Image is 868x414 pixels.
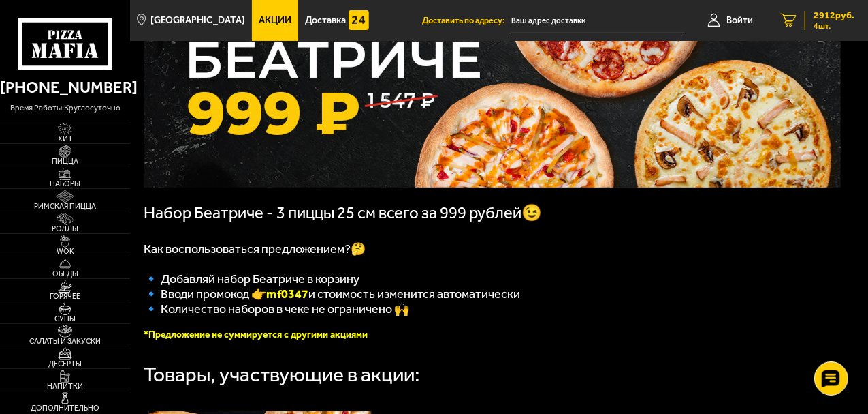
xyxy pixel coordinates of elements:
span: 2912 руб. [814,11,854,20]
b: mf0347 [266,286,308,301]
input: Ваш адрес доставки [511,8,685,33]
span: 🔹 Добавляй набор Беатриче в корзину [144,271,359,286]
span: Набор Беатриче - 3 пиццы 25 см всего за 999 рублей😉 [144,203,542,222]
span: 🔹 Вводи промокод 👉 и стоимость изменится автоматически [144,286,520,301]
span: Как воспользоваться предложением?🤔 [144,241,366,256]
span: Акции [259,16,291,25]
div: Товары, участвующие в акции: [144,365,420,385]
span: 4 шт. [814,22,854,30]
img: 15daf4d41897b9f0e9f617042186c801.svg [349,10,369,31]
span: Доставка [305,16,346,25]
font: *Предложение не суммируется с другими акциями [144,329,368,340]
span: 🔹 Количество наборов в чеке не ограничено 🙌 [144,301,409,316]
span: [GEOGRAPHIC_DATA] [151,16,246,25]
span: Доставить по адресу: [422,16,511,25]
span: Войти [726,16,753,25]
